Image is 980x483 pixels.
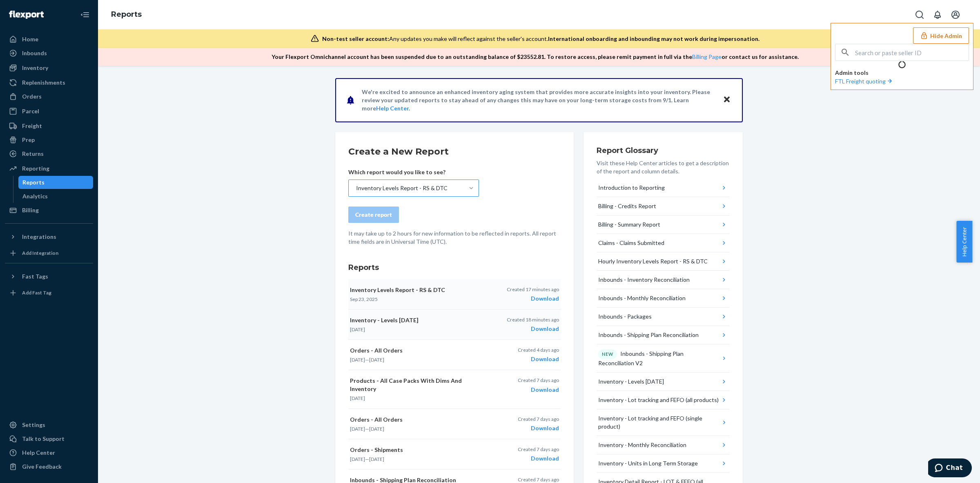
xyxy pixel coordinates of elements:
span: Non-test seller account: [322,35,389,42]
button: Inventory - Units in Long Term Storage [597,454,730,473]
button: Fast Tags [5,270,93,283]
button: Close Navigation [77,7,93,23]
button: Inventory - Lot tracking and FEFO (all products) [597,391,730,409]
button: Inventory - Lot tracking and FEFO (single product) [597,409,730,436]
button: NEWInbounds - Shipping Plan Reconciliation V2 [597,344,730,373]
div: Prep [22,136,35,144]
div: Talk to Support [22,435,65,443]
div: Integrations [22,233,56,241]
p: — [350,456,488,463]
div: Download [518,386,559,394]
div: Download [518,424,559,432]
div: Create report [355,211,392,219]
div: Any updates you make will reflect against the seller's account. [322,35,759,43]
div: Download [518,454,559,463]
a: Inventory [5,61,93,74]
div: Returns [22,150,44,158]
input: Inventory Levels Report - RS & DTC [355,184,356,192]
button: Products - All Case Packs With Dims And Inventory[DATE]Created 7 days agoDownload [348,370,561,409]
div: Add Fast Tag [22,289,51,296]
button: Inbounds - Monthly Reconciliation [597,289,730,308]
a: Billing [5,204,93,217]
button: Help Center [956,221,972,263]
button: Open Search Box [911,7,928,23]
div: Inventory [22,64,48,72]
div: Orders [22,92,42,101]
a: Reports [111,10,142,19]
button: Orders - All Orders[DATE]—[DATE]Created 7 days agoDownload [348,409,561,439]
p: NEW [602,351,613,357]
div: Reports [22,178,45,186]
div: Inbounds [22,49,47,57]
button: Inbounds - Packages [597,308,730,326]
h3: Reports [348,262,561,273]
iframe: Opens a widget where you can chat to one of our agents [928,458,972,479]
a: Analytics [18,190,94,203]
div: Billing [22,206,39,214]
time: [DATE] [350,326,365,332]
time: [DATE] [369,456,384,462]
button: Talk to Support [5,432,93,445]
div: Download [518,355,559,363]
time: [DATE] [369,357,384,363]
p: — [350,425,488,432]
time: [DATE] [369,426,384,432]
p: Created 7 days ago [518,416,559,422]
a: Reports [18,176,94,189]
div: Add Integration [22,249,58,256]
div: Inventory - Lot tracking and FEFO (single product) [598,414,720,431]
button: Hide Admin [913,27,969,44]
a: Reporting [5,162,93,175]
button: Inbounds - Inventory Reconciliation [597,271,730,289]
p: — [350,356,488,363]
button: Inventory Levels Report - RS & DTCSep 23, 2025Created 17 minutes agoDownload [348,279,561,310]
a: Inbounds [5,47,93,60]
div: Claims - Claims Submitted [598,239,664,247]
input: Search or paste seller ID [855,44,969,61]
time: Sep 23, 2025 [350,296,378,302]
button: Billing - Summary Report [597,216,730,234]
p: Orders - All Orders [350,346,488,355]
a: Help Center [5,446,93,459]
a: Add Fast Tag [5,286,93,299]
div: Hourly Inventory Levels Report - RS & DTC [598,257,708,265]
div: Inbounds - Packages [598,312,652,321]
div: Inventory - Levels [DATE] [598,377,664,386]
a: Billing Page [692,53,722,60]
div: Settings [22,421,45,429]
div: Parcel [22,107,39,115]
div: Inventory - Lot tracking and FEFO (all products) [598,396,719,404]
time: [DATE] [350,426,365,432]
p: Visit these Help Center articles to get a description of the report and column details. [597,159,730,175]
button: Inbounds - Shipping Plan Reconciliation [597,326,730,344]
div: Replenishments [22,79,65,87]
a: Freight [5,119,93,133]
div: Inbounds - Shipping Plan Reconciliation [598,331,699,339]
button: Integrations [5,230,93,243]
a: Returns [5,147,93,160]
button: Introduction to Reporting [597,179,730,197]
a: Help Center [376,105,409,112]
time: [DATE] [350,395,365,401]
time: [DATE] [350,357,365,363]
img: Flexport logo [9,11,44,19]
p: Created 7 days ago [518,476,559,483]
div: Freight [22,122,42,130]
p: Which report would you like to see? [348,168,479,176]
time: [DATE] [350,456,365,462]
button: Inventory - Levels [DATE] [597,373,730,391]
a: Add Integration [5,247,93,260]
div: Introduction to Reporting [598,184,665,192]
div: Give Feedback [22,463,62,471]
a: Parcel [5,105,93,118]
button: Orders - All Orders[DATE]—[DATE]Created 4 days agoDownload [348,340,561,370]
button: Claims - Claims Submitted [597,234,730,252]
p: Created 7 days ago [518,377,559,384]
div: Help Center [22,449,55,457]
p: Orders - All Orders [350,416,488,424]
div: Inbounds - Monthly Reconciliation [598,294,686,302]
button: Close [722,94,732,106]
p: We're excited to announce an enhanced inventory aging system that provides more accurate insights... [362,88,715,112]
div: Reporting [22,164,49,173]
